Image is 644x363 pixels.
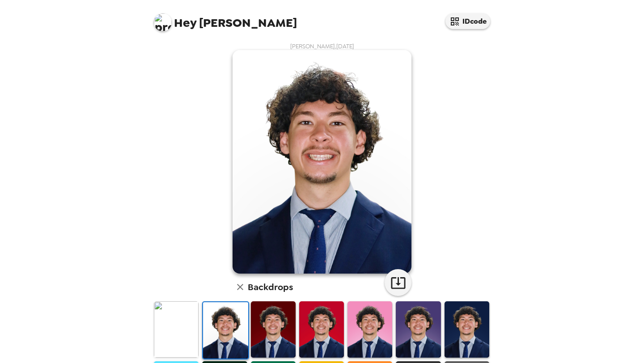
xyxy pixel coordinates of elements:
[290,42,354,50] span: [PERSON_NAME] , [DATE]
[154,301,199,357] img: Original
[174,15,196,31] span: Hey
[233,50,411,274] img: user
[248,280,293,294] h6: Backdrops
[154,13,172,31] img: profile pic
[445,13,490,29] button: IDcode
[154,9,297,29] span: [PERSON_NAME]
